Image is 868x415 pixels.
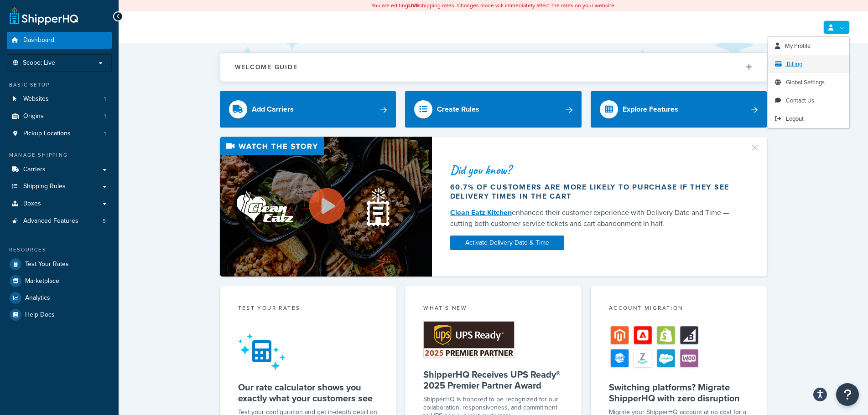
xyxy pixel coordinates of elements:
[787,60,802,68] span: Billing
[220,137,432,277] img: Video thumbnail
[7,213,112,230] li: Advanced Features
[609,304,749,314] div: Account Migration
[7,256,112,272] a: Test Your Rates
[623,103,678,116] div: Explore Features
[23,200,41,208] span: Boxes
[235,64,298,71] h2: Welcome Guide
[7,108,112,125] a: Origins1
[450,164,738,176] div: Did you know?
[7,91,112,108] li: Websites
[609,382,749,404] h5: Switching platforms? Migrate ShipperHQ with zero disruption
[7,108,112,125] li: Origins
[23,130,71,138] span: Pickup Locations
[25,311,55,319] span: Help Docs
[104,130,106,138] span: 1
[591,91,767,128] a: Explore Features
[220,53,767,82] button: Welcome Guide
[104,113,106,120] span: 1
[408,1,419,10] b: LIVE
[405,91,582,128] a: Create Rules
[786,78,825,87] span: Global Settings
[7,81,112,89] div: Basic Setup
[7,161,112,178] a: Carriers
[7,91,112,108] a: Websites1
[23,183,66,190] span: Shipping Rules
[437,103,479,116] div: Create Rules
[23,95,49,103] span: Websites
[7,178,112,195] a: Shipping Rules
[23,36,54,44] span: Dashboard
[220,91,396,128] a: Add Carriers
[23,166,46,174] span: Carriers
[450,236,564,250] a: Activate Delivery Date & Time
[7,32,112,49] a: Dashboard
[103,217,106,225] span: 5
[7,125,112,142] li: Pickup Locations
[25,277,59,285] span: Marketplace
[768,92,849,110] a: Contact Us
[768,37,849,55] a: My Profile
[7,307,112,323] a: Help Docs
[7,273,112,289] a: Marketplace
[7,125,112,142] a: Pickup Locations1
[836,383,859,406] button: Open Resource Center
[450,183,738,201] div: 60.7% of customers are more likely to purchase if they see delivery times in the cart
[238,382,378,404] h5: Our rate calculator shows you exactly what your customers see
[768,55,849,73] a: Billing
[786,96,814,105] span: Contact Us
[786,114,804,123] span: Logout
[238,304,378,314] div: Test your rates
[423,369,563,391] h5: ShipperHQ Receives UPS Ready® 2025 Premier Partner Award
[450,207,738,229] div: enhanced their customer experience with Delivery Date and Time — cutting both customer service ti...
[423,304,563,314] div: What's New
[25,294,50,302] span: Analytics
[7,290,112,306] a: Analytics
[25,261,69,268] span: Test Your Rates
[450,207,512,218] a: Clean Eatz Kitchen
[23,113,44,120] span: Origins
[7,213,112,230] a: Advanced Features5
[23,59,55,67] span: Scope: Live
[785,41,811,50] span: My Profile
[7,195,112,212] a: Boxes
[7,151,112,159] div: Manage Shipping
[768,110,849,128] a: Logout
[768,73,849,92] a: Global Settings
[104,95,106,103] span: 1
[252,103,294,116] div: Add Carriers
[23,217,78,225] span: Advanced Features
[7,246,112,254] div: Resources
